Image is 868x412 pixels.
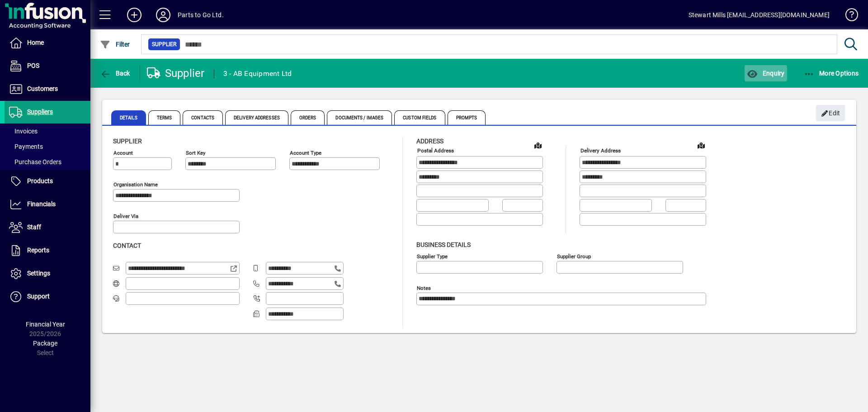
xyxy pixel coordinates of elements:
[27,246,49,254] span: Reports
[5,139,90,154] a: Payments
[100,41,130,48] span: Filter
[27,270,50,277] span: Settings
[113,150,133,156] mat-label: Account
[816,105,845,121] button: Edit
[27,200,56,208] span: Financials
[5,239,90,262] a: Reports
[113,137,142,145] span: Supplier
[223,66,292,81] div: 3 - AB Equipment Ltd
[111,110,146,125] span: Details
[27,108,53,115] span: Suppliers
[417,284,431,291] mat-label: Notes
[33,340,57,347] span: Package
[327,110,392,125] span: Documents / Images
[5,55,90,77] a: POS
[27,85,58,92] span: Customers
[839,2,857,31] a: Knowledge Base
[416,137,443,145] span: Address
[5,193,90,216] a: Financials
[113,213,138,219] mat-label: Deliver via
[113,181,158,188] mat-label: Organisation name
[802,65,861,81] button: More Options
[5,216,90,239] a: Staff
[416,241,471,248] span: Business details
[27,39,44,46] span: Home
[417,253,448,259] mat-label: Supplier type
[120,7,149,23] button: Add
[5,170,90,193] a: Products
[147,66,205,81] div: Supplier
[694,138,708,152] a: View on map
[394,110,445,125] span: Custom Fields
[9,128,38,135] span: Invoices
[747,70,784,77] span: Enquiry
[27,293,50,300] span: Support
[183,110,223,125] span: Contacts
[113,242,141,249] span: Contact
[27,62,39,69] span: POS
[98,65,132,81] button: Back
[26,321,65,328] span: Financial Year
[27,223,41,231] span: Staff
[291,110,325,125] span: Orders
[148,110,181,125] span: Terms
[90,65,140,81] app-page-header-button: Back
[745,65,787,81] button: Enquiry
[27,177,53,185] span: Products
[689,8,830,22] div: Stewart Mills [EMAIL_ADDRESS][DOMAIN_NAME]
[100,70,130,77] span: Back
[178,8,224,22] div: Parts to Go Ltd.
[5,262,90,285] a: Settings
[98,36,132,52] button: Filter
[225,110,288,125] span: Delivery Addresses
[448,110,486,125] span: Prompts
[5,154,90,170] a: Purchase Orders
[5,285,90,308] a: Support
[5,123,90,139] a: Invoices
[5,32,90,54] a: Home
[5,78,90,100] a: Customers
[186,150,205,156] mat-label: Sort key
[557,253,591,259] mat-label: Supplier group
[290,150,321,156] mat-label: Account Type
[821,106,840,121] span: Edit
[804,70,859,77] span: More Options
[9,158,61,166] span: Purchase Orders
[152,40,176,49] span: Supplier
[9,143,43,150] span: Payments
[149,7,178,23] button: Profile
[531,138,545,152] a: View on map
